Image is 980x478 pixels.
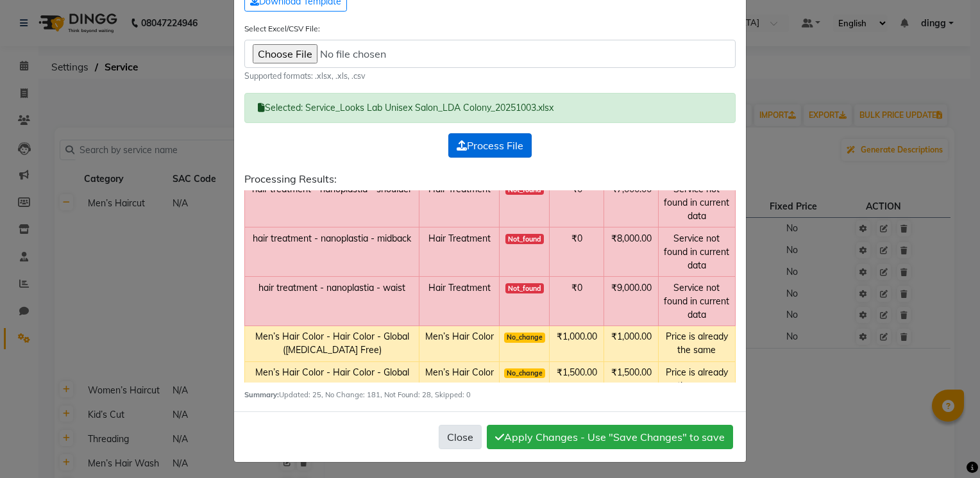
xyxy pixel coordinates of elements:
[658,326,735,362] td: Price is already the same
[550,361,604,397] td: ₹1,500.00
[604,361,659,397] td: ₹1,500.00
[419,326,500,362] td: Men’s Hair Color
[448,133,532,158] button: Process File
[439,425,482,449] button: Close
[487,425,733,449] button: Apply Changes - Use "Save Changes" to save
[658,227,735,277] td: Service not found in current data
[245,326,419,362] td: Men’s Hair Color - Hair Color - Global ([MEDICAL_DATA] Free)
[550,277,604,326] td: ₹0
[244,23,320,35] label: Select Excel/CSV File:
[244,390,279,399] strong: Summary:
[245,277,419,326] td: hair treatment - nanoplastia - waist
[604,227,659,277] td: ₹8,000.00
[244,173,736,185] h6: Processing Results:
[419,361,500,397] td: Men’s Hair Color
[604,326,659,362] td: ₹1,000.00
[457,139,523,152] span: Process File
[245,361,419,397] td: Men’s Hair Color - Hair Color - Global
[244,70,736,82] small: Supported formats: .xlsx, .xls, .csv
[419,277,500,326] td: Hair Treatment
[658,178,735,227] td: Service not found in current data
[505,185,544,195] span: Not_found
[658,361,735,397] td: Price is already the same
[604,277,659,326] td: ₹9,000.00
[419,227,500,277] td: Hair Treatment
[604,178,659,227] td: ₹7,000.00
[504,333,545,343] span: No_change
[550,227,604,277] td: ₹0
[419,178,500,227] td: Hair Treatment
[505,283,544,293] span: Not_found
[658,277,735,326] td: Service not found in current data
[245,178,419,227] td: hair treatment - nanoplastia - shoulder
[550,178,604,227] td: ₹0
[245,227,419,277] td: hair treatment - nanoplastia - midback
[244,390,471,399] small: Updated: 25, No Change: 181, Not Found: 28, Skipped: 0
[550,326,604,362] td: ₹1,000.00
[504,368,545,379] span: No_change
[505,234,544,244] span: Not_found
[244,93,736,123] div: Selected: Service_Looks Lab Unisex Salon_LDA Colony_20251003.xlsx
